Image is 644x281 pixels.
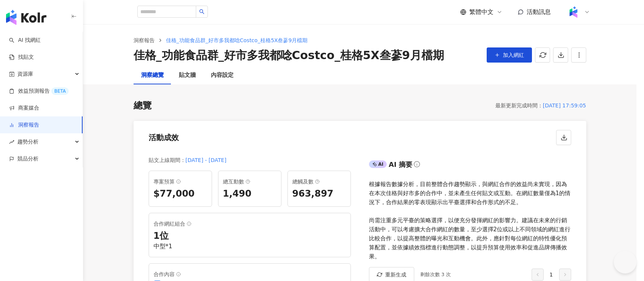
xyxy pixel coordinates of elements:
div: 剩餘次數 3 次 [420,271,451,278]
div: 合作內容 [154,270,346,279]
img: Kolr%20app%20icon%20%281%29.png [566,5,581,19]
div: 貼文牆 [179,71,196,80]
div: 合作網紅組合 [154,219,346,228]
a: 效益預測報告BETA [9,87,69,95]
button: 加入網紅 [487,47,532,63]
a: searchAI 找網紅 [9,37,41,44]
span: 活動訊息 [527,8,551,15]
a: 洞察報告 [132,36,156,44]
img: logo [6,10,46,25]
div: 佳格_功能食品群_好市多我都唸Costco_桂格5X叁蔘9月檔期 [134,47,444,63]
span: search [199,9,204,14]
div: 內容設定 [211,71,234,80]
span: rise [9,139,14,145]
div: 最新更新完成時間 ： [495,101,543,110]
div: $77,000 [154,188,207,200]
div: AI [369,160,387,168]
div: 貼文上線期間 ： [149,156,186,165]
div: 1,490 [223,188,277,200]
div: AI 摘要 [389,160,412,169]
span: 佳格_功能食品群_好市多我都唸Costco_桂格5X叁蔘9月檔期 [166,37,308,43]
a: 洞察報告 [9,121,39,129]
div: AIAI 摘要 [369,159,571,174]
span: 繁體中文 [469,8,493,16]
div: 總覽 [134,99,152,112]
span: 資源庫 [17,66,33,82]
span: 競品分析 [17,150,38,167]
span: 加入網紅 [503,52,524,58]
span: 趨勢分析 [17,133,38,150]
div: 963,897 [292,188,346,200]
div: 活動成效 [149,132,179,143]
div: [DATE] - [DATE] [186,156,227,165]
a: 找貼文 [9,53,34,61]
div: 1 [532,269,571,281]
div: 洞察總覽 [141,71,164,80]
div: 專案預算 [154,177,207,186]
a: 商案媒合 [9,104,39,112]
div: 1 位 [154,230,346,243]
div: [DATE] 17:59:05 [543,101,586,110]
div: 總互動數 [223,177,277,186]
div: 總觸及數 [292,177,346,186]
iframe: Help Scout Beacon - Open [614,251,636,273]
div: 根據報告數據分析，目前整體合作趨勢顯示，與網紅合作的效益尚未實現，因為在本次佳格與好市多的合作中，並未產生任何貼文或互動。在網紅數量僅為1的情況下，合作結果的零表現顯示出平臺選擇和合作形式的不足... [369,180,571,261]
span: 重新生成 [385,272,406,278]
